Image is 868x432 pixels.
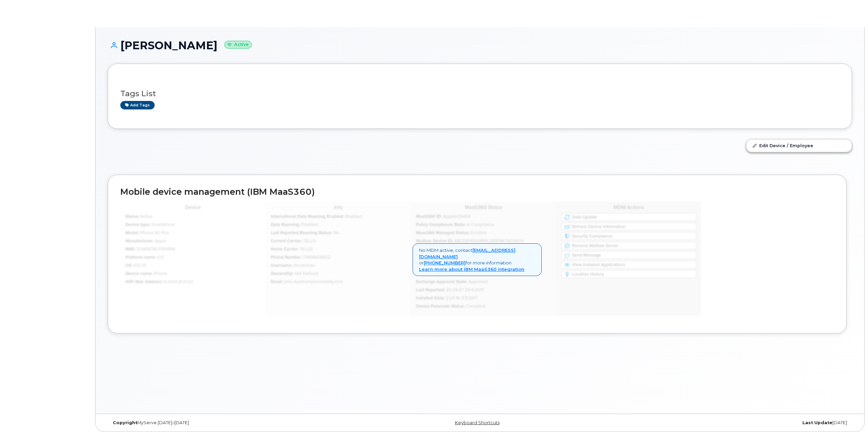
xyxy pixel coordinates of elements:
[120,89,839,98] h3: Tags List
[746,139,852,152] a: Edit Device / Employee
[108,420,356,426] div: MyServe [DATE]–[DATE]
[120,202,701,316] img: mdm_maas360_data_lg-147edf4ce5891b6e296acbe60ee4acd306360f73f278574cfef86ac192ea0250.jpg
[419,247,516,259] a: [EMAIL_ADDRESS][DOMAIN_NAME]
[533,246,535,253] span: ×
[224,41,252,49] small: Active
[604,420,852,426] div: [DATE]
[120,187,834,197] h2: Mobile device management (IBM MaaS360)
[120,101,155,109] a: Add tags
[413,243,542,276] div: No MDM active, contact or for more information
[113,420,137,425] strong: Copyright
[455,420,500,425] a: Keyboard Shortcuts
[108,39,852,51] h1: [PERSON_NAME]
[419,266,524,272] a: Learn more about IBM MaaS360 integration
[424,260,466,265] a: [PHONE_NUMBER]
[533,247,535,252] a: Close
[802,420,832,425] strong: Last Update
